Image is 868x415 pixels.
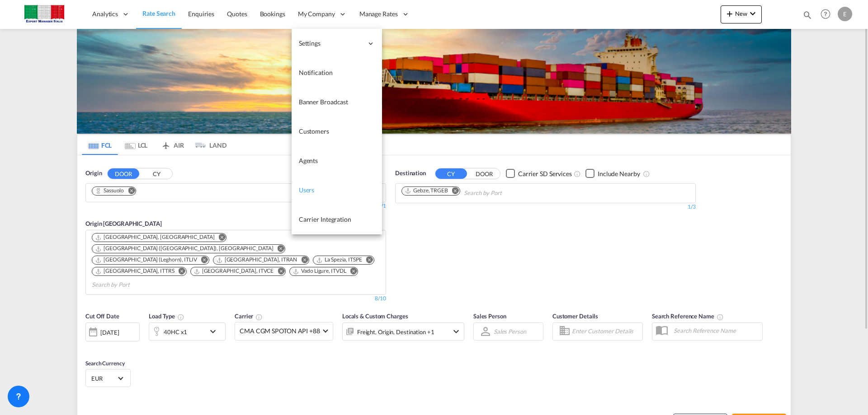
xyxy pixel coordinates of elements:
[292,176,382,205] a: Users
[299,157,318,164] span: Agents
[342,312,408,320] span: Locals & Custom Charges
[342,322,464,340] div: Freight Origin Destination Factory Stuffingicon-chevron-down
[316,256,363,264] div: Press delete to remove this chip.
[227,10,247,18] span: Quotes
[506,169,572,178] md-checkbox: Checkbox No Ink
[292,267,346,275] div: Vado Ligure, ITVDL
[643,170,650,177] md-icon: Unchecked: Ignores neighbouring ports when fetching rates.Checked : Includes neighbouring ports w...
[154,135,190,155] md-tab-item: AIR
[95,267,176,275] div: Press delete to remove this chip.
[95,233,214,241] div: Ancona, ITAOI
[193,267,276,275] div: Press delete to remove this chip.
[255,313,263,321] md-icon: The selected Trucker/Carrierwill be displayed in the rate results If the rates are from another f...
[357,326,434,338] div: Freight Origin Destination Factory Stuffing
[85,220,162,227] span: Origin [GEOGRAPHIC_DATA]
[344,267,358,276] button: Remove
[292,205,382,234] a: Carrier Integration
[405,187,448,195] div: Gebze, TRGEB
[82,135,226,155] md-pagination-wrapper: Use the left and right arrow keys to navigate between tabs
[142,9,175,17] span: Rate Search
[260,10,285,18] span: Bookings
[724,10,758,17] span: New
[240,326,320,336] span: CMA CGM SPOTON API +88
[818,6,838,23] div: Help
[173,267,186,276] button: Remove
[572,325,640,338] input: Enter Customer Details
[451,326,462,337] md-icon: icon-chevron-down
[212,233,226,242] button: Remove
[149,322,226,340] div: 40HC x1icon-chevron-down
[216,256,299,264] div: Press delete to remove this chip.
[802,10,812,23] div: icon-magnify
[435,168,467,179] button: CY
[193,267,274,275] div: Venezia, ITVCE
[464,186,550,201] input: Chips input.
[188,10,214,18] span: Enquiries
[838,7,852,21] div: E
[299,127,329,135] span: Customers
[141,168,172,179] button: CY
[95,245,273,252] div: Genova (Genoa), ITGOA
[316,256,362,264] div: La Spezia, ITSPE
[95,267,175,275] div: Trieste, ITTRS
[395,203,696,211] div: 1/3
[552,312,598,320] span: Customer Details
[585,169,640,178] md-checkbox: Checkbox No Ink
[85,340,92,352] md-datepicker: Select
[395,169,426,178] span: Destination
[292,146,382,176] a: Agents
[295,256,309,265] button: Remove
[359,9,398,19] span: Manage Rates
[446,187,460,196] button: Remove
[216,256,297,264] div: Ravenna, ITRAN
[100,328,119,336] div: [DATE]
[747,8,758,19] md-icon: icon-chevron-down
[292,58,382,88] a: Notification
[405,187,450,195] div: Press delete to remove this chip.
[95,256,199,264] div: Press delete to remove this chip.
[360,256,374,265] button: Remove
[85,360,125,367] span: Search Currency
[149,312,184,320] span: Load Type
[164,326,187,338] div: 40HC x1
[717,313,724,321] md-icon: Your search will be saved by the below given name
[190,135,226,155] md-tab-item: LAND
[90,372,126,385] md-select: Select Currency: € EUREuro
[299,186,315,194] span: Users
[721,5,762,23] button: icon-plus 400-fgNewicon-chevron-down
[85,322,140,341] div: [DATE]
[177,313,184,321] md-icon: icon-information-outline
[92,278,178,292] input: Search by Port
[493,325,527,338] md-select: Sales Person
[271,245,285,254] button: Remove
[298,9,335,19] span: My Company
[91,374,117,382] span: EUR
[85,169,102,178] span: Origin
[95,187,126,195] div: Press delete to remove this chip.
[77,29,791,134] img: LCL+%26+FCL+BACKGROUND.png
[598,169,640,178] div: Include Nearby
[235,312,263,320] span: Carrier
[299,215,351,223] span: Carrier Integration
[208,326,223,337] md-icon: icon-chevron-down
[468,168,500,179] button: DOOR
[518,169,572,178] div: Carrier SD Services
[122,187,136,196] button: Remove
[95,256,197,264] div: Livorno (Leghorn), ITLIV
[92,9,118,19] span: Analytics
[95,245,275,252] div: Press delete to remove this chip.
[108,168,139,179] button: DOOR
[160,140,171,147] md-icon: icon-airplane
[400,184,553,201] md-chips-wrap: Chips container. Use arrow keys to select chips.
[574,170,581,177] md-icon: Unchecked: Search for CY (Container Yard) services for all selected carriers.Checked : Search for...
[82,135,118,155] md-tab-item: FCL
[95,187,124,195] div: Sassuolo
[818,6,833,22] span: Help
[292,88,382,117] a: Banner Broadcast
[724,8,735,19] md-icon: icon-plus 400-fg
[195,256,209,265] button: Remove
[118,135,154,155] md-tab-item: LCL
[292,29,382,58] div: Settings
[473,312,506,320] span: Sales Person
